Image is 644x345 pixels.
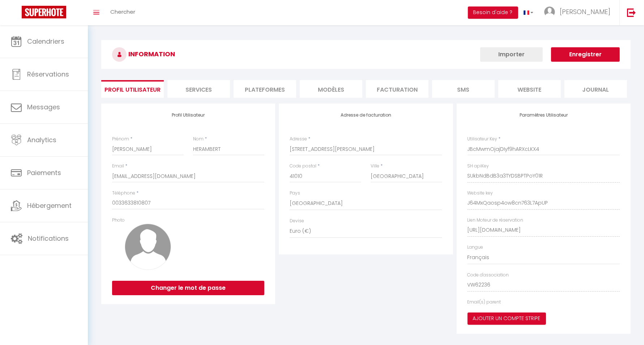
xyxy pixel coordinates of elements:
[27,70,69,79] span: Réservations
[27,168,61,177] span: Paiements
[468,313,546,325] button: Ajouter un compte Stripe
[290,163,316,170] label: Code postal
[101,40,631,69] h3: INFORMATION
[468,244,483,251] label: Langue
[112,190,135,197] label: Téléphone
[125,224,171,270] img: avatar.png
[27,37,64,46] span: Calendriers
[290,136,307,143] label: Adresse
[290,218,304,224] label: Devise
[112,281,264,295] button: Changer le mot de passe
[564,80,627,98] li: Journal
[498,80,561,98] li: website
[28,234,69,243] span: Notifications
[468,272,509,279] label: Code d'association
[468,136,498,143] label: Utilisateur Key
[300,80,362,98] li: MODÈLES
[101,80,164,98] li: Profil Utilisateur
[167,80,230,98] li: Services
[112,113,264,118] h4: Profil Utilisateur
[468,113,620,118] h4: Paramètres Utilisateur
[27,135,56,144] span: Analytics
[560,7,610,16] span: [PERSON_NAME]
[234,80,296,98] li: Plateformes
[468,299,501,306] label: Email(s) parent
[480,47,543,62] button: Importer
[468,6,518,19] button: Besoin d'aide ?
[290,190,300,197] label: Pays
[112,217,125,224] label: Photo
[193,136,204,143] label: Nom
[27,201,72,210] span: Hébergement
[110,8,135,16] span: Chercher
[468,190,493,197] label: Website key
[290,113,442,118] h4: Adresse de facturation
[468,163,489,170] label: SH apiKey
[627,8,636,17] img: logout
[468,217,524,224] label: Lien Moteur de réservation
[6,3,27,25] button: Ouvrir le widget de chat LiveChat
[371,163,379,170] label: Ville
[27,102,60,112] span: Messages
[544,6,555,17] img: ...
[551,47,620,62] button: Enregistrer
[112,163,124,170] label: Email
[22,6,66,18] img: Super Booking
[366,80,428,98] li: Facturation
[112,136,129,143] label: Prénom
[432,80,495,98] li: SMS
